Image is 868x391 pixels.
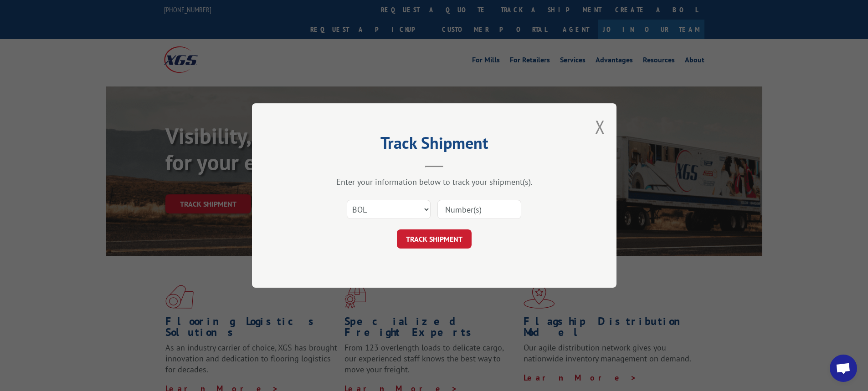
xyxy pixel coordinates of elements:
div: Enter your information below to track your shipment(s). [298,177,571,187]
h2: Track Shipment [298,137,571,154]
input: Number(s) [437,200,521,219]
button: Close modal [595,115,605,139]
div: Open chat [830,355,857,382]
button: TRACK SHIPMENT [397,229,472,249]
